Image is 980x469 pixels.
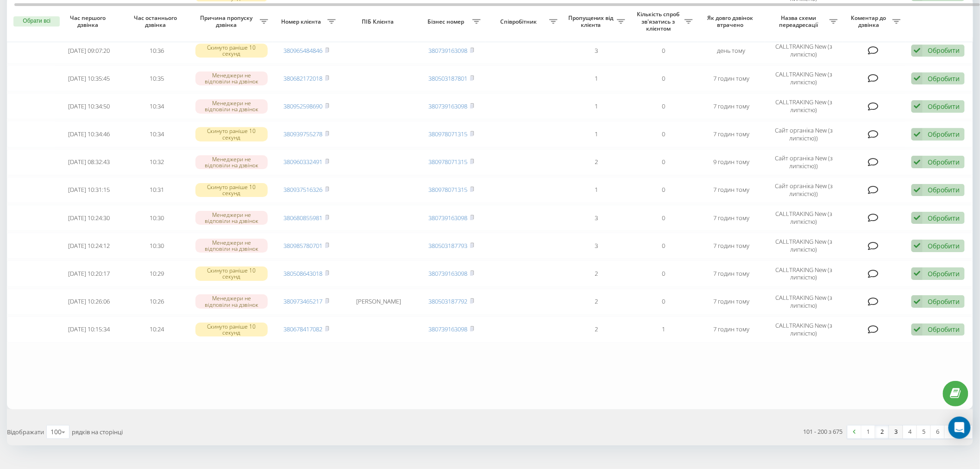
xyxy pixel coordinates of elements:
td: 0 [630,65,697,91]
a: 2 [875,425,889,438]
span: Назва схеми переадресації [770,14,829,29]
a: 3 [889,425,903,438]
a: 380680855981 [284,214,323,222]
td: CALLTRAKING New (з липкістю) [765,233,842,259]
td: CALLTRAKING New (з липкістю) [765,205,842,231]
span: ПІБ Клієнта [348,18,409,25]
td: 0 [630,260,697,286]
div: 101 - 200 з 675 [804,427,843,436]
a: 380985780701 [284,241,323,250]
div: Скинуто раніше 10 секунд [195,44,268,57]
td: CALLTRAKING New (з липкістю) [765,260,842,286]
td: 1 [562,93,630,119]
div: Open Intercom Messenger [949,417,971,439]
td: [DATE] 10:35:45 [55,65,123,91]
td: 10:30 [123,205,190,231]
td: 1 [562,121,630,147]
td: 7 годин тому [697,317,765,342]
td: CALLTRAKING New (з липкістю) [765,65,842,91]
td: 10:30 [123,233,190,259]
div: 100 [50,427,62,437]
div: Обробити [928,297,960,306]
td: [DATE] 10:24:12 [55,233,123,259]
a: 380739163098 [429,102,468,110]
a: 380503187801 [429,74,468,82]
td: 2 [562,317,630,342]
a: 380503187793 [429,241,468,250]
td: [DATE] 10:34:46 [55,121,123,147]
td: 0 [630,93,697,119]
td: день тому [697,38,765,63]
div: Менеджери не відповіли на дзвінок [195,294,268,308]
td: 0 [630,149,697,175]
a: 380960332491 [284,158,323,166]
td: 3 [562,38,630,63]
a: 380965484846 [284,46,323,55]
div: Обробити [928,269,960,278]
span: Час першого дзвінка [63,14,115,29]
a: 7 [945,425,959,438]
td: [DATE] 10:20:17 [55,260,123,286]
div: Обробити [928,158,960,166]
td: 7 годин тому [697,93,765,119]
td: 10:24 [123,317,190,342]
td: 0 [630,205,697,231]
td: Сайт органіка New (з липкістю)) [765,121,842,147]
a: 380939755278 [284,130,323,138]
td: 7 годин тому [697,289,765,315]
td: CALLTRAKING New (з липкістю) [765,289,842,315]
td: 0 [630,121,697,147]
div: Обробити [928,214,960,222]
span: Час останнього дзвінка [131,14,183,29]
div: Скинуто раніше 10 секунд [195,266,268,280]
td: 1 [562,65,630,91]
td: 7 годин тому [697,205,765,231]
span: Як довго дзвінок втрачено [705,14,758,29]
span: рядків на сторінці [72,428,123,436]
td: 3 [562,205,630,231]
div: Обробити [928,46,960,55]
td: 10:26 [123,289,190,315]
td: 10:29 [123,260,190,286]
td: 7 годин тому [697,233,765,259]
a: 380973465217 [284,297,323,305]
td: 10:32 [123,149,190,175]
span: Кількість спроб зв'язатись з клієнтом [634,11,685,32]
a: 380739163098 [429,214,468,222]
div: Обробити [928,102,960,111]
td: Сайт органіка New (з липкістю)) [765,149,842,175]
button: Обрати всі [13,16,60,26]
div: Скинуто раніше 10 секунд [195,323,268,336]
td: 7 годин тому [697,177,765,203]
td: 10:34 [123,93,190,119]
div: Обробити [928,185,960,194]
span: Причина пропуску дзвінка [195,14,259,29]
a: 6 [931,425,945,438]
a: 380508643018 [284,269,323,278]
div: Менеджери не відповіли на дзвінок [195,155,268,169]
td: CALLTRAKING New (з липкістю) [765,38,842,63]
td: 7 годин тому [697,121,765,147]
a: 380978071315 [429,130,468,138]
span: Бізнес номер [422,18,472,25]
a: 380682172018 [284,74,323,82]
span: Номер клієнта [277,18,327,25]
td: [DATE] 10:31:15 [55,177,123,203]
td: 10:36 [123,38,190,63]
span: Коментар до дзвінка [847,14,892,29]
td: [DATE] 10:34:50 [55,93,123,119]
div: Менеджери не відповіли на дзвінок [195,71,268,85]
td: 2 [562,260,630,286]
td: [DATE] 10:15:34 [55,317,123,342]
td: [DATE] 10:26:06 [55,289,123,315]
a: 5 [917,425,931,438]
a: 4 [903,425,917,438]
td: 2 [562,149,630,175]
div: Обробити [928,325,960,334]
div: Менеджери не відповіли на дзвінок [195,99,268,113]
td: 2 [562,289,630,315]
td: 10:31 [123,177,190,203]
a: 380739163098 [429,269,468,278]
td: [PERSON_NAME] [340,289,418,315]
td: Сайт органіка New (з липкістю)) [765,177,842,203]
